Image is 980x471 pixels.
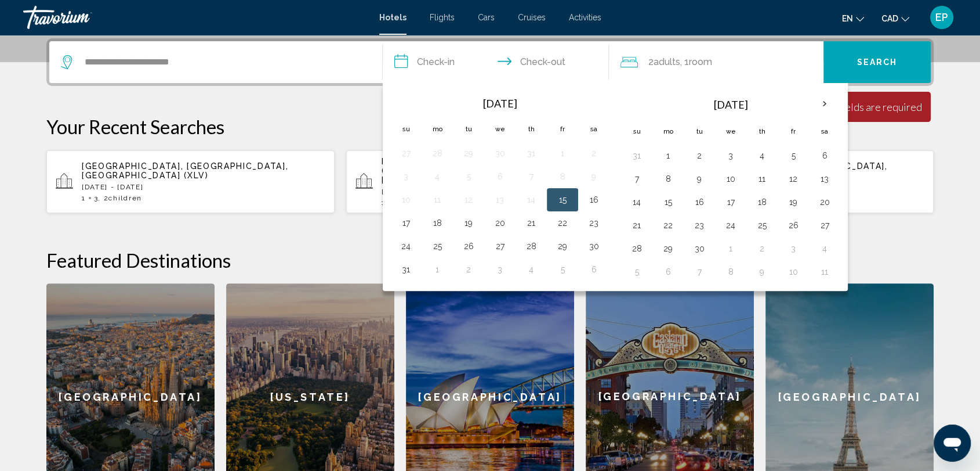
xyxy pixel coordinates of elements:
[585,192,603,208] button: Day 16
[659,264,677,280] button: Day 6
[753,264,771,280] button: Day 9
[690,264,709,280] button: Day 7
[478,13,495,22] span: Cars
[518,13,546,22] a: Cruises
[585,261,603,278] button: Day 6
[815,171,834,187] button: Day 13
[46,150,335,214] button: [GEOGRAPHIC_DATA], [GEOGRAPHIC_DATA], [GEOGRAPHIC_DATA] (XLV)[DATE] - [DATE]13, 2Children
[627,194,646,210] button: Day 14
[94,194,99,202] span: 3
[815,217,834,233] button: Day 27
[397,168,415,185] button: Day 3
[397,261,415,278] button: Day 31
[784,148,803,164] button: Day 5
[881,10,909,27] button: Change currency
[397,238,415,254] button: Day 24
[491,261,509,278] button: Day 3
[382,199,386,207] span: 1
[784,264,803,280] button: Day 10
[721,264,740,280] button: Day 8
[689,56,712,67] span: Room
[881,14,898,23] span: CAD
[784,217,803,233] button: Day 26
[459,238,478,254] button: Day 26
[648,54,680,70] span: 2
[382,188,625,196] p: [DATE] - [DATE]
[522,238,540,254] button: Day 28
[98,194,142,202] span: , 2
[522,215,540,231] button: Day 21
[49,41,931,83] div: Search widget
[680,54,712,70] span: , 1
[82,161,288,180] span: [GEOGRAPHIC_DATA], [GEOGRAPHIC_DATA], [GEOGRAPHIC_DATA] (XLV)
[690,240,709,257] button: Day 30
[721,194,740,210] button: Day 17
[627,171,646,187] button: Day 7
[491,145,509,161] button: Day 30
[627,240,646,257] button: Day 28
[842,10,864,27] button: Change language
[491,238,509,254] button: Day 27
[659,240,677,257] button: Day 29
[491,215,509,231] button: Day 20
[428,145,447,161] button: Day 28
[428,192,447,208] button: Day 11
[815,194,834,210] button: Day 20
[585,238,603,254] button: Day 30
[690,148,709,164] button: Day 2
[108,194,141,202] span: Children
[784,240,803,257] button: Day 3
[934,425,971,462] iframe: Button to launch messaging window
[721,148,740,164] button: Day 3
[659,217,677,233] button: Day 22
[690,171,709,187] button: Day 9
[379,13,406,22] a: Hotels
[842,14,853,23] span: en
[397,192,415,208] button: Day 10
[553,168,572,185] button: Day 8
[935,12,948,23] span: EP
[809,91,840,117] button: Next month
[382,157,591,185] span: Niagara Inn Bed & Breakfast ([GEOGRAPHIC_DATA], [GEOGRAPHIC_DATA], [GEOGRAPHIC_DATA])
[652,91,809,118] th: [DATE]
[627,217,646,233] button: Day 21
[522,261,540,278] button: Day 4
[659,148,677,164] button: Day 1
[428,261,447,278] button: Day 1
[459,261,478,278] button: Day 2
[430,13,455,22] span: Flights
[346,150,634,214] button: Niagara Inn Bed & Breakfast ([GEOGRAPHIC_DATA], [GEOGRAPHIC_DATA], [GEOGRAPHIC_DATA])[DATE] - [DA...
[585,215,603,231] button: Day 23
[428,215,447,231] button: Day 18
[784,171,803,187] button: Day 12
[690,217,709,233] button: Day 23
[823,41,931,83] button: Search
[721,171,740,187] button: Day 10
[784,194,803,210] button: Day 19
[428,238,447,254] button: Day 25
[627,148,646,164] button: Day 31
[428,168,447,185] button: Day 4
[46,115,934,138] p: Your Recent Searches
[459,145,478,161] button: Day 29
[721,240,740,257] button: Day 1
[857,58,898,67] span: Search
[815,264,834,280] button: Day 11
[46,249,934,272] h2: Featured Destinations
[815,240,834,257] button: Day 4
[585,145,603,161] button: Day 2
[753,240,771,257] button: Day 2
[522,192,540,208] button: Day 14
[609,41,823,83] button: Travelers: 2 adults, 0 children
[553,192,572,208] button: Day 15
[522,145,540,161] button: Day 31
[753,171,771,187] button: Day 11
[422,91,578,116] th: [DATE]
[82,183,325,191] p: [DATE] - [DATE]
[569,13,601,22] a: Activities
[23,6,368,29] a: Travorium
[459,192,478,208] button: Day 12
[927,5,957,30] button: User Menu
